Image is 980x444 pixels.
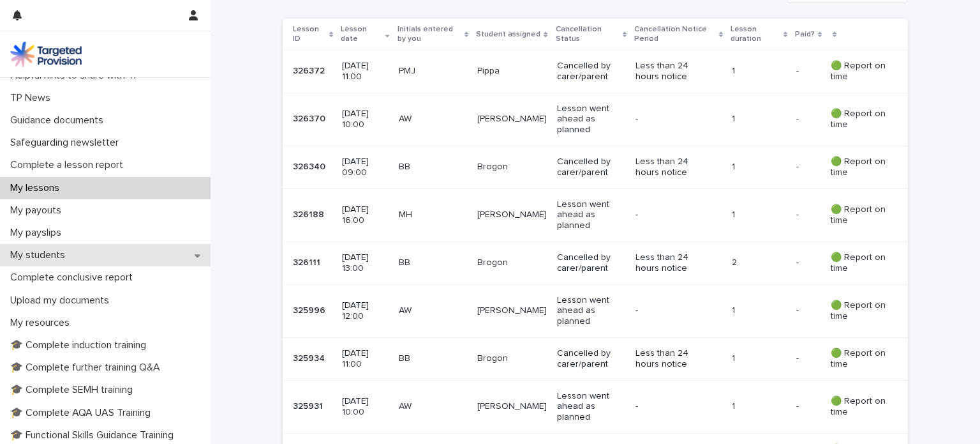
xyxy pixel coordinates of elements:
[831,300,887,322] p: 🟢 Report on time
[283,284,908,337] tr: 325996325996 [DATE] 12:00AW[PERSON_NAME]Lesson went ahead as planned-1-- 🟢 Report on time
[399,257,468,268] p: BB
[796,159,801,172] p: -
[477,210,547,220] p: [PERSON_NAME]
[293,111,328,125] p: 326370
[557,391,625,423] p: Lesson went ahead as planned
[796,255,801,268] p: -
[635,61,706,82] p: Less than 24 hours notice
[732,210,786,220] p: 1
[293,351,327,364] p: 325934
[293,63,327,77] p: 326372
[732,257,786,268] p: 2
[732,353,786,364] p: 1
[477,257,547,268] p: Brogon
[477,66,547,77] p: Pippa
[5,295,119,307] p: Upload my documents
[342,396,389,418] p: [DATE] 10:00
[831,396,887,418] p: 🟢 Report on time
[5,92,61,104] p: TP News
[5,384,143,396] p: 🎓 Complete SEMH training
[476,27,540,42] p: Student assigned
[732,401,786,412] p: 1
[732,114,786,125] p: 1
[399,66,468,77] p: PMJ
[635,401,706,412] p: -
[342,300,389,322] p: [DATE] 12:00
[831,109,887,130] p: 🟢 Report on time
[342,109,389,130] p: [DATE] 10:00
[477,401,547,412] p: [PERSON_NAME]
[283,380,908,433] tr: 325931325931 [DATE] 10:00AW[PERSON_NAME]Lesson went ahead as planned-1-- 🟢 Report on time
[831,61,887,82] p: 🟢 Report on time
[557,295,625,327] p: Lesson went ahead as planned
[342,348,389,370] p: [DATE] 11:00
[342,157,389,178] p: [DATE] 09:00
[634,22,716,46] p: Cancellation Notice Period
[796,351,801,364] p: -
[557,199,625,231] p: Lesson went ahead as planned
[635,252,706,274] p: Less than 24 hours notice
[283,146,908,189] tr: 326340326340 [DATE] 09:00BBBrogonCancelled by carer/parentLess than 24 hours notice1-- 🟢 Report o...
[731,22,780,46] p: Lesson duration
[635,348,706,370] p: Less than 24 hours notice
[635,305,706,316] p: -
[635,210,706,220] p: -
[732,66,786,77] p: 1
[732,162,786,172] p: 1
[342,252,389,274] p: [DATE] 13:00
[557,157,625,178] p: Cancelled by carer/parent
[635,114,706,125] p: -
[342,204,389,226] p: [DATE] 16:00
[399,401,468,412] p: AW
[283,338,908,381] tr: 325934325934 [DATE] 11:00BBBrogonCancelled by carer/parentLess than 24 hours notice1-- 🟢 Report o...
[5,159,133,171] p: Complete a lesson report
[557,61,625,82] p: Cancelled by carer/parent
[477,114,547,125] p: [PERSON_NAME]
[5,204,71,217] p: My payouts
[557,103,625,135] p: Lesson went ahead as planned
[5,227,71,239] p: My payslips
[293,399,325,412] p: 325931
[477,305,547,316] p: [PERSON_NAME]
[635,157,706,178] p: Less than 24 hours notice
[293,207,327,220] p: 326188
[796,303,801,316] p: -
[477,353,547,364] p: Brogon
[5,272,143,284] p: Complete conclusive report
[399,114,468,125] p: AW
[283,50,908,93] tr: 326372326372 [DATE] 11:00PMJPippaCancelled by carer/parentLess than 24 hours notice1-- 🟢 Report o...
[732,305,786,316] p: 1
[557,252,625,274] p: Cancelled by carer/parent
[399,305,468,316] p: AW
[341,22,383,46] p: Lesson date
[399,162,468,172] p: BB
[831,157,887,178] p: 🟢 Report on time
[796,399,801,412] p: -
[293,255,323,268] p: 326111
[342,61,389,82] p: [DATE] 11:00
[796,111,801,125] p: -
[831,348,887,370] p: 🟢 Report on time
[556,22,620,46] p: Cancellation Status
[796,207,801,220] p: -
[5,249,75,261] p: My students
[5,339,156,351] p: 🎓 Complete induction training
[293,22,326,46] p: Lesson ID
[399,210,468,220] p: MH
[831,204,887,226] p: 🟢 Report on time
[283,242,908,285] tr: 326111326111 [DATE] 13:00BBBrogonCancelled by carer/parentLess than 24 hours notice2-- 🟢 Report o...
[831,252,887,274] p: 🟢 Report on time
[5,407,161,419] p: 🎓 Complete AQA UAS Training
[5,182,70,194] p: My lessons
[5,137,129,149] p: Safeguarding newsletter
[10,42,82,67] img: M5nRWzHhSzIhMunXDL62
[5,429,184,441] p: 🎓 Functional Skills Guidance Training
[5,362,170,374] p: 🎓 Complete further training Q&A
[795,27,815,42] p: Paid?
[293,303,328,316] p: 325996
[283,188,908,241] tr: 326188326188 [DATE] 16:00MH[PERSON_NAME]Lesson went ahead as planned-1-- 🟢 Report on time
[399,353,468,364] p: BB
[397,22,462,46] p: Initials entered by you
[293,159,328,172] p: 326340
[477,162,547,172] p: Brogon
